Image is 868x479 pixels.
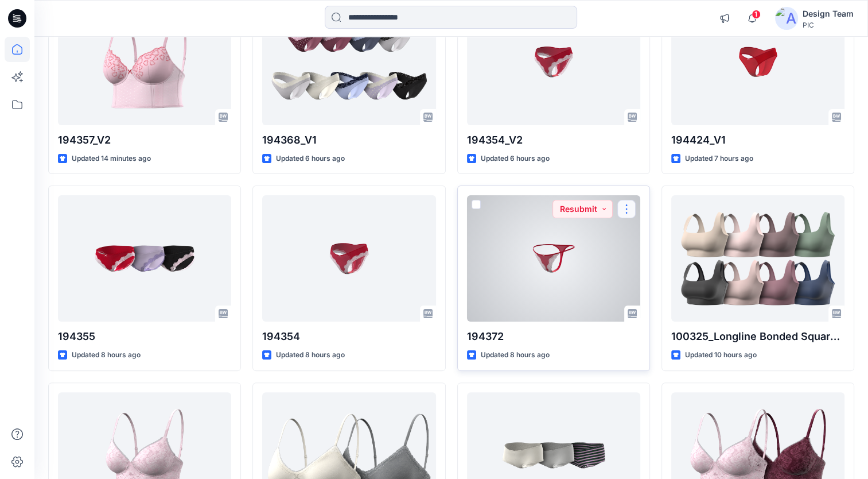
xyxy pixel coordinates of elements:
[671,195,844,322] a: 100325_Longline Bonded Square Neck Bra
[481,153,550,165] p: Updated 6 hours ago
[803,21,854,29] div: PIC
[58,195,231,322] a: 194355
[685,153,753,165] p: Updated 7 hours ago
[467,195,640,322] a: 194372
[276,153,345,165] p: Updated 6 hours ago
[58,329,231,345] p: 194355
[467,329,640,345] p: 194372
[262,132,435,148] p: 194368_V1
[72,349,141,361] p: Updated 8 hours ago
[671,329,844,345] p: 100325_Longline Bonded Square Neck Bra
[58,132,231,148] p: 194357_V2
[262,329,435,345] p: 194354
[803,7,854,21] div: Design Team
[685,349,757,361] p: Updated 10 hours ago
[481,349,550,361] p: Updated 8 hours ago
[752,10,761,19] span: 1
[775,7,798,30] img: avatar
[262,195,435,322] a: 194354
[72,153,151,165] p: Updated 14 minutes ago
[276,349,345,361] p: Updated 8 hours ago
[671,132,844,148] p: 194424_V1
[467,132,640,148] p: 194354_V2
